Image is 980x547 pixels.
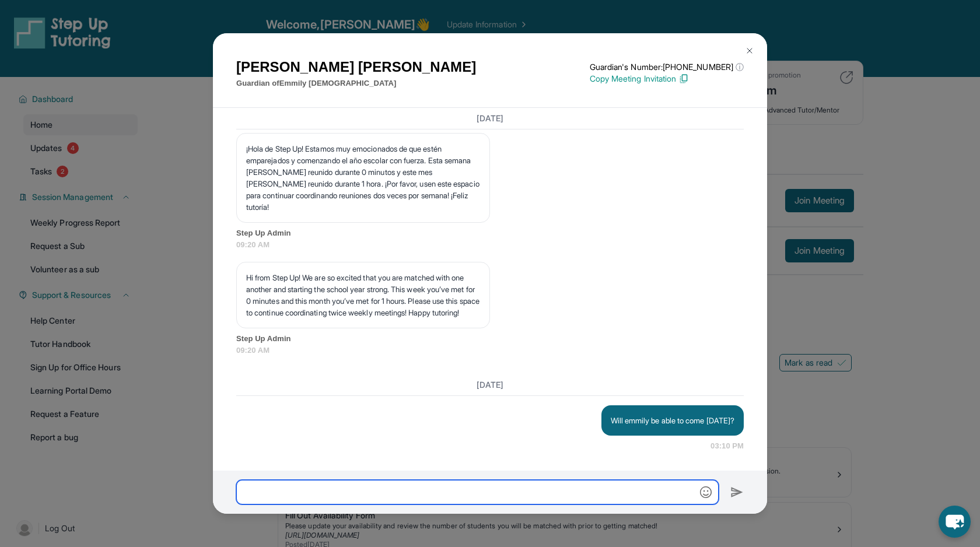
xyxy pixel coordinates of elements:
[236,113,744,124] h3: [DATE]
[730,485,744,499] img: Send icon
[246,272,480,318] p: Hi from Step Up! We are so excited that you are matched with one another and starting the school ...
[236,345,744,356] span: 09:20 AM
[236,227,744,239] span: Step Up Admin
[745,46,754,55] img: Close Icon
[236,78,476,89] p: Guardian of Emmily [DEMOGRAPHIC_DATA]
[590,61,744,73] p: Guardian's Number: [PHONE_NUMBER]
[611,415,734,426] p: Will emmily be able to come [DATE]?
[700,486,712,498] img: Emoji
[939,506,971,538] button: chat-button
[736,61,744,73] span: ⓘ
[710,440,744,452] span: 03:10 PM
[236,379,744,391] h3: [DATE]
[236,239,744,251] span: 09:20 AM
[590,73,744,85] p: Copy Meeting Invitation
[236,333,744,345] span: Step Up Admin
[678,73,689,84] img: Copy Icon
[246,143,480,213] p: ¡Hola de Step Up! Estamos muy emocionados de que estén emparejados y comenzando el año escolar co...
[236,57,476,78] h1: [PERSON_NAME] [PERSON_NAME]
